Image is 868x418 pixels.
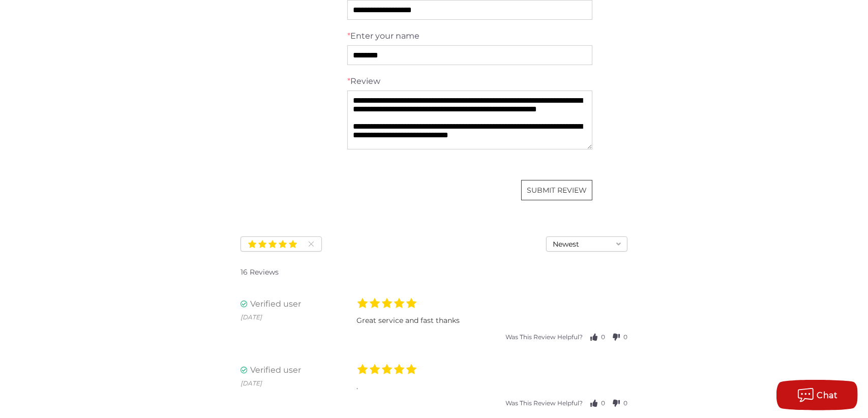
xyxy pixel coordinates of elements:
span: . [356,382,358,391]
i: Vote Up [588,331,600,343]
span: 0 [623,399,627,408]
span: Was This Review Helpful? [505,399,583,408]
button: SUBMIT REVIEW [521,180,592,200]
span: 0 [623,333,627,342]
i: Vote Down [610,397,622,409]
button: Newest [546,236,627,252]
span: Verified user [250,364,301,376]
i: Verified user [241,301,248,308]
label: Enter your name [347,30,592,42]
button: Chat [776,380,858,410]
span: 0 [601,399,605,408]
span: Great service and fast thanks [356,316,460,325]
span: 0 [601,333,605,342]
span: Newest [553,240,579,249]
span: Verified user [250,298,301,310]
span: Chat [817,391,838,400]
span: Was This Review Helpful? [505,333,583,342]
span: SUBMIT REVIEW [527,186,587,195]
i: Vote Up [588,397,600,409]
button: Rating [241,236,322,252]
div: [DATE] [241,379,351,388]
i: Vote Down [610,331,622,343]
label: Review [347,75,592,87]
div: 16 Reviews [235,262,633,283]
i: Verified user [241,367,248,374]
i: Clear [307,240,315,248]
div: [DATE] [241,313,351,322]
